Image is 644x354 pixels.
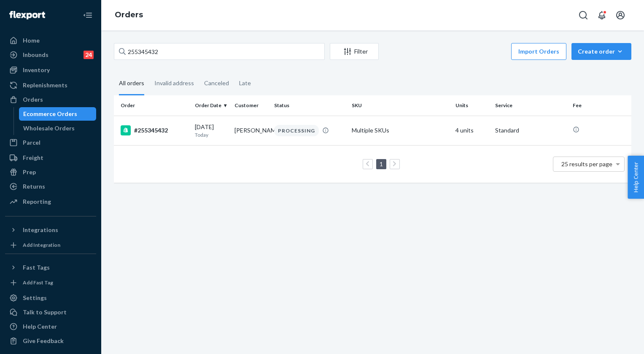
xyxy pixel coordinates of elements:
p: Today [195,131,228,138]
button: Open account menu [612,7,629,24]
div: Canceled [204,72,229,94]
div: Reporting [23,197,51,206]
button: Help Center [628,156,644,199]
a: Page 1 is your current page [378,160,385,168]
a: Wholesale Orders [19,122,97,135]
div: Ecommerce Orders [23,110,77,118]
div: All orders [119,72,144,95]
div: Create order [578,47,625,56]
th: Fee [569,95,631,116]
th: SKU [348,95,452,116]
div: PROCESSING [274,125,319,136]
div: Add Integration [23,241,60,249]
a: Replenishments [5,78,96,92]
div: Settings [23,294,47,302]
p: Standard [495,126,566,135]
th: Service [492,95,569,116]
div: Help Center [23,322,57,331]
td: 4 units [452,116,492,145]
div: Freight [23,154,43,162]
img: Flexport logo [9,11,45,19]
div: Wholesale Orders [23,124,75,132]
button: Import Orders [511,43,566,60]
div: Replenishments [23,81,67,89]
a: Reporting [5,195,96,208]
th: Status [271,95,348,116]
div: Inbounds [23,51,49,59]
th: Order Date [191,95,231,116]
a: Help Center [5,320,96,333]
a: Add Fast Tag [5,278,96,288]
div: Invalid address [154,72,194,94]
ol: breadcrumbs [108,3,150,27]
a: Inventory [5,63,96,77]
a: Freight [5,151,96,165]
button: Give Feedback [5,334,96,348]
div: Integrations [23,226,58,234]
div: Talk to Support [23,308,67,316]
div: Inventory [23,66,50,74]
iframe: Opens a widget where you can chat to one of our agents [590,329,636,350]
button: Open Search Box [575,7,592,24]
div: Home [23,36,40,45]
div: Give Feedback [23,337,64,345]
button: Open notifications [593,7,610,24]
a: Home [5,34,96,47]
button: Talk to Support [5,305,96,319]
button: Close Navigation [79,7,96,24]
div: Filter [330,47,378,56]
div: Add Fast Tag [23,279,53,286]
td: [PERSON_NAME] [231,116,271,145]
div: Prep [23,168,36,176]
a: Parcel [5,136,96,149]
button: Create order [571,43,631,60]
a: Returns [5,180,96,193]
td: Multiple SKUs [348,116,452,145]
div: Parcel [23,138,40,147]
a: Orders [115,10,143,19]
div: [DATE] [195,123,228,138]
a: Orders [5,93,96,106]
th: Units [452,95,492,116]
div: Orders [23,95,43,104]
div: Customer [234,102,267,109]
th: Order [114,95,191,116]
div: 24 [84,51,94,59]
button: Filter [330,43,379,60]
div: Late [239,72,251,94]
button: Integrations [5,223,96,237]
span: 25 results per page [561,160,612,168]
input: Search orders [114,43,325,60]
a: Inbounds24 [5,48,96,62]
div: Fast Tags [23,263,50,272]
div: #255345432 [121,125,188,135]
a: Add Integration [5,240,96,250]
button: Fast Tags [5,261,96,274]
a: Settings [5,291,96,305]
div: Returns [23,182,45,191]
a: Ecommerce Orders [19,107,97,121]
a: Prep [5,165,96,179]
